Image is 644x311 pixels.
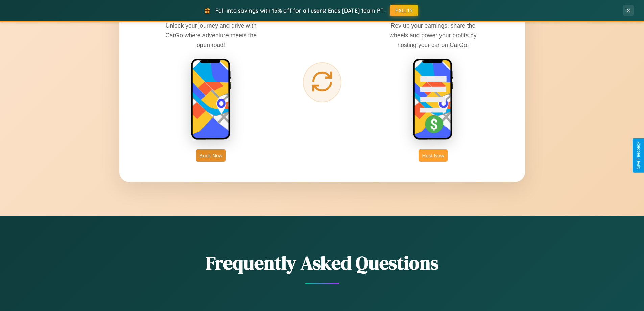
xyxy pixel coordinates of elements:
p: Rev up your earnings, share the wheels and power your profits by hosting your car on CarGo! [382,21,484,49]
h2: Frequently Asked Questions [119,250,525,276]
span: Fall into savings with 15% off for all users! Ends [DATE] 10am PT. [215,7,385,14]
button: FALL15 [390,5,418,16]
div: Give Feedback [636,142,641,169]
button: Host Now [419,149,447,162]
button: Book Now [196,149,226,162]
img: host phone [413,58,453,141]
img: rent phone [191,58,231,141]
p: Unlock your journey and drive with CarGo where adventure meets the open road! [160,21,262,49]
